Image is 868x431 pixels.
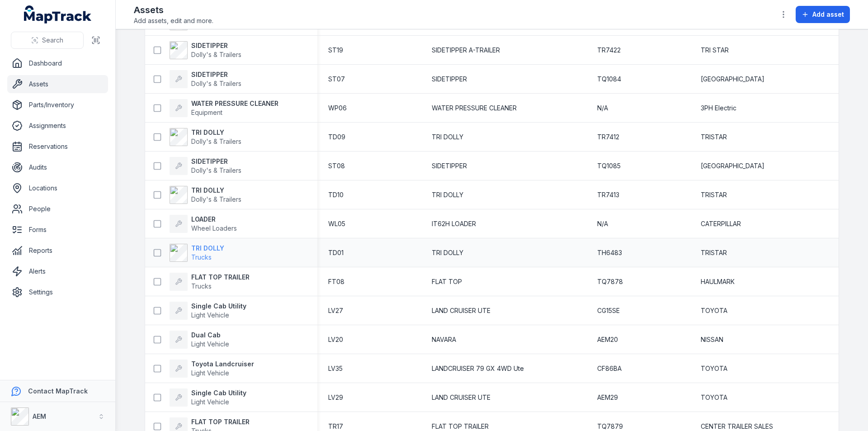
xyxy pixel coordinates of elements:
span: TRI DOLLY [432,190,463,199]
strong: Single Cab Utility [191,388,246,398]
span: TRISTAR [701,133,727,142]
span: FT08 [328,277,344,286]
span: TQ7878 [597,277,623,286]
span: Equipment [191,109,222,116]
a: Settings [7,283,108,301]
a: Assignments [7,117,108,135]
strong: Contact MapTrack [28,387,88,395]
span: NISSAN [701,335,723,344]
span: TRISTAR [701,248,727,257]
span: TD09 [328,133,345,142]
span: [GEOGRAPHIC_DATA] [701,75,764,84]
strong: SIDETIPPER [191,157,241,166]
span: Light Vehicle [191,340,229,348]
span: LV20 [328,335,343,344]
span: LV35 [328,364,343,373]
a: TRI DOLLYDolly's & Trailers [170,186,241,204]
span: IT62H LOADER [432,219,476,228]
span: Light Vehicle [191,398,229,406]
span: TQ1084 [597,75,621,84]
span: Trucks [191,253,212,261]
span: CF86BA [597,364,622,373]
strong: Toyota Landcruiser [191,360,254,369]
span: Dolly's & Trailers [191,51,241,58]
strong: TRI DOLLY [191,128,241,137]
strong: WATER PRESSURE CLEANER [191,99,278,108]
strong: TRI DOLLY [191,186,241,195]
strong: LOADER [191,215,237,224]
a: TRI DOLLYDolly's & Trailers [170,128,241,146]
a: TRI DOLLYTrucks [170,244,224,262]
span: AEM29 [597,393,618,402]
h2: Assets [134,4,213,16]
span: Dolly's & Trailers [191,80,241,87]
span: TR7412 [597,133,619,142]
span: TOYOTA [701,393,727,402]
span: TR7413 [597,190,619,199]
span: N/A [597,219,608,228]
span: HAULMARK [701,277,735,286]
span: Light Vehicle [191,311,229,319]
span: SIDETIPPER A-TRAILER [432,46,500,55]
span: TH6483 [597,248,622,257]
span: TQ7879 [597,422,623,431]
span: Wheel Loaders [191,224,237,232]
a: Assets [7,75,108,93]
strong: TRI DOLLY [191,244,224,253]
span: LANDCRUISER 79 GX 4WD Ute [432,364,524,373]
span: NAVARA [432,335,456,344]
span: LV29 [328,393,343,402]
strong: AEM [33,412,46,420]
span: LAND CRUISER UTE [432,306,491,315]
a: Locations [7,179,108,197]
a: SIDETIPPERDolly's & Trailers [170,157,241,175]
a: SIDETIPPERDolly's & Trailers [170,70,241,88]
span: TD10 [328,190,344,199]
strong: FLAT TOP TRAILER [191,273,250,282]
span: TRI DOLLY [432,133,463,142]
span: TR7422 [597,46,621,55]
span: TD01 [328,248,344,257]
strong: SIDETIPPER [191,41,241,50]
span: SIDETIPPER [432,75,467,84]
span: FLAT TOP TRAILER [432,422,489,431]
a: Audits [7,158,108,176]
span: ST19 [328,46,343,55]
a: SIDETIPPERDolly's & Trailers [170,41,241,59]
span: WATER PRESSURE CLEANER [432,104,517,113]
a: Single Cab UtilityLight Vehicle [170,302,246,320]
a: Parts/Inventory [7,96,108,114]
span: WP06 [328,104,347,113]
span: [GEOGRAPHIC_DATA] [701,161,764,171]
span: FLAT TOP [432,277,462,286]
a: Forms [7,221,108,239]
span: Dolly's & Trailers [191,195,241,203]
span: LV27 [328,306,343,315]
strong: SIDETIPPER [191,70,241,79]
span: Add assets, edit and more. [134,16,213,25]
a: Single Cab UtilityLight Vehicle [170,388,246,407]
button: Add asset [796,6,850,23]
span: ST08 [328,161,345,171]
span: Add asset [812,10,844,19]
span: Dolly's & Trailers [191,137,241,145]
a: Dashboard [7,54,108,72]
span: CG15SE [597,306,620,315]
span: 3PH Electric [701,104,736,113]
span: Trucks [191,282,212,290]
a: Alerts [7,262,108,280]
span: TOYOTA [701,306,727,315]
span: CATERPILLAR [701,219,741,228]
a: FLAT TOP TRAILERTrucks [170,273,250,291]
span: SIDETIPPER [432,161,467,171]
a: Reports [7,242,108,260]
span: Light Vehicle [191,369,229,377]
a: People [7,200,108,218]
a: Dual CabLight Vehicle [170,331,229,349]
a: WATER PRESSURE CLEANEREquipment [170,99,278,117]
a: LOADERWheel Loaders [170,215,237,233]
span: LAND CRUISER UTE [432,393,491,402]
a: MapTrack [24,5,92,24]
span: TRISTAR [701,190,727,199]
span: TOYOTA [701,364,727,373]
